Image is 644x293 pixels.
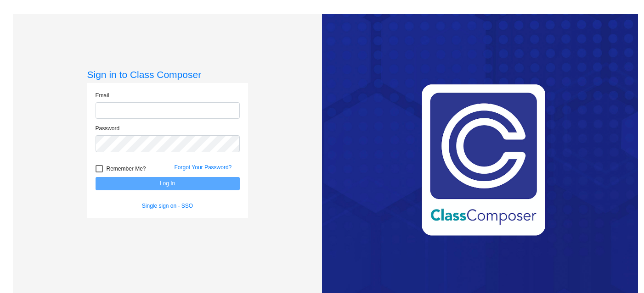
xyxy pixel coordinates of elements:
a: Forgot Your Password? [175,164,232,171]
a: Single sign on - SSO [142,203,193,209]
label: Email [96,91,109,100]
label: Password [96,124,120,133]
span: Remember Me? [107,163,146,174]
button: Log In [96,177,240,190]
h3: Sign in to Class Composer [87,69,248,80]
